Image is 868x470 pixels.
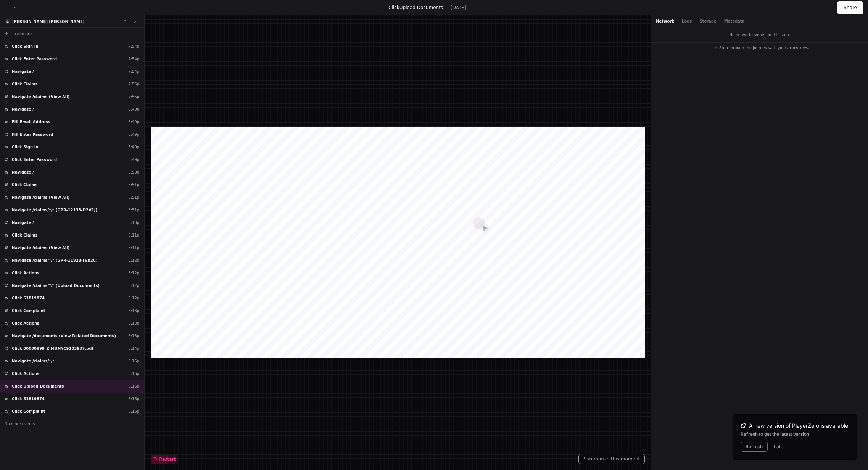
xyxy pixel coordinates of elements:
[12,69,34,74] span: Navigate /
[153,456,176,462] span: Restart
[656,18,674,24] button: Network
[128,220,139,225] div: 3:10p
[128,270,139,276] div: 3:12p
[12,346,93,351] span: Click 00000899_ZIMUNYC9103937.pdf
[724,18,745,24] button: Metadata
[12,56,57,62] span: Click Enter Password
[12,383,64,389] span: Click Upload Documents
[12,371,39,377] span: Click Actions
[12,81,38,87] span: Click Claims
[12,320,39,326] span: Click Actions
[128,383,139,389] div: 3:16p
[12,409,45,414] span: Click Complaint
[128,245,139,251] div: 3:11p
[741,431,850,437] div: Refresh to get the latest version.
[12,182,38,188] span: Click Claims
[128,295,139,301] div: 3:12p
[12,94,69,100] span: Navigate /claims (View All)
[12,106,34,112] span: Navigate /
[128,195,139,200] div: 6:51p
[12,308,45,314] span: Click Complaint
[12,232,38,238] span: Click Claims
[12,119,50,125] span: Fill Email Address
[699,18,716,24] button: Storage
[12,270,39,276] span: Click Actions
[12,19,84,24] a: [PERSON_NAME] [PERSON_NAME]
[128,232,139,238] div: 3:11p
[128,56,139,62] div: 7:54p
[12,396,45,402] span: Click 61819874
[128,258,139,263] div: 3:12p
[12,144,38,150] span: Click Sign In
[128,106,139,112] div: 6:49p
[399,5,443,10] span: Upload Documents
[837,1,863,14] button: Share
[12,358,54,364] span: Navigate /claims/*/*
[128,409,139,414] div: 3:16p
[128,119,139,125] div: 6:49p
[128,207,139,213] div: 6:51p
[12,220,34,225] span: Navigate /
[12,169,34,175] span: Navigate /
[128,132,139,137] div: 6:49p
[128,81,139,87] div: 7:55p
[128,283,139,288] div: 3:12p
[11,31,32,37] span: Load more
[12,245,69,251] span: Navigate /claims (View All)
[128,346,139,351] div: 3:14p
[774,444,785,450] button: Later
[128,308,139,314] div: 3:13p
[151,455,178,464] button: Restart
[128,144,139,150] div: 6:49p
[12,283,100,288] span: Navigate /claims/*/* (Upload Documents)
[12,258,98,263] span: Navigate /claims/*/* (GPR-11828-T6R2C)
[749,422,850,430] span: A new version of PlayerZero is available.
[5,421,36,427] span: No more events.
[388,5,399,10] span: Click
[12,333,116,339] span: Navigate /documents (View Related Documents)
[12,43,38,49] span: Click Sign In
[12,195,69,200] span: Navigate /claims (View All)
[719,45,809,51] span: Step through the journey with your arrow keys.
[128,358,139,364] div: 3:15p
[128,371,139,377] div: 3:16p
[128,43,139,49] div: 7:54p
[5,19,10,24] img: 4.svg
[128,396,139,402] div: 3:16p
[128,69,139,74] div: 7:54p
[128,169,139,175] div: 6:50p
[12,207,97,213] span: Navigate /claims/*/* (GPR-12133-D2V1J)
[12,157,57,163] span: Click Enter Password
[741,442,768,452] button: Refresh
[128,320,139,326] div: 3:13p
[12,132,53,137] span: Fill Enter Password
[578,454,645,464] button: Summarize this moment
[12,295,45,301] span: Click 61819874
[128,94,139,100] div: 7:55p
[682,18,692,24] button: Logs
[844,445,864,465] iframe: Open customer support
[128,333,139,339] div: 3:13p
[651,27,868,42] div: No network events on this step.
[128,157,139,163] div: 6:49p
[451,5,466,11] p: [DATE]
[128,182,139,188] div: 6:51p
